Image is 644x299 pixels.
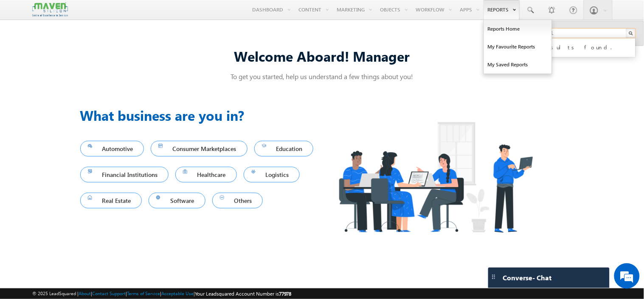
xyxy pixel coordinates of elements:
span: Software [156,195,198,206]
div: Chat with us now [44,45,143,56]
a: Terms of Service [127,290,160,296]
span: © 2025 LeadSquared | | | | | [32,290,292,298]
div: No results found. [525,41,639,52]
span: Education [262,143,306,154]
img: d_60004797649_company_0_60004797649 [14,45,36,56]
h3: What business are you in? [80,105,322,125]
span: 77978 [279,290,292,297]
a: Contact Support [92,290,126,296]
p: To get you started, help us understand a few things about you! [80,72,564,81]
img: carter-drag [490,273,497,280]
span: Consumer Marketplaces [158,143,240,154]
span: Others [220,195,256,206]
span: Financial Institutions [88,169,161,180]
a: My Saved Reports [484,56,552,74]
div: Welcome Aboard! Manager [80,47,564,65]
a: Acceptable Use [161,290,194,296]
textarea: Type your message and hit 'Enter' [11,79,155,227]
img: Custom Logo [32,2,68,17]
a: About [79,290,91,296]
a: My Favourite Reports [484,38,552,56]
span: Automotive [88,143,137,154]
span: Healthcare [183,169,229,180]
span: Your Leadsquared Account Number is [195,290,292,297]
span: Converse - Chat [503,274,552,282]
em: Start Chat [115,234,154,246]
div: Minimize live chat window [139,4,160,25]
a: Reports Home [484,20,552,38]
span: Real Estate [88,195,135,206]
span: Logistics [251,169,292,180]
img: Industry.png [322,105,549,249]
